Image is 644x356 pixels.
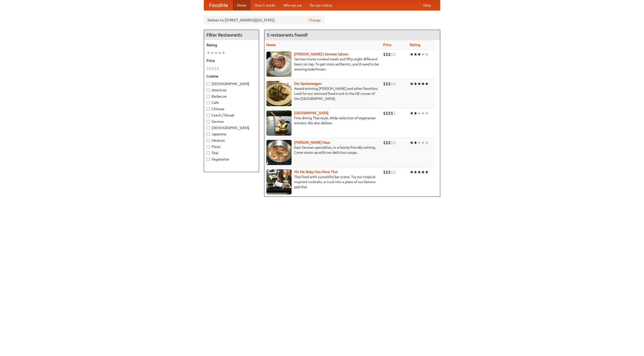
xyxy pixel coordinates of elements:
li: ★ [414,81,417,87]
li: ★ [417,52,421,57]
a: Rating [410,43,420,47]
li: $ [391,52,393,57]
li: ★ [222,50,225,56]
li: $ [386,52,388,57]
li: $ [388,81,391,87]
li: ★ [410,81,414,87]
label: Thai [207,150,256,155]
li: ★ [414,169,417,175]
input: Thai [207,151,210,155]
a: Home [233,0,251,10]
li: ★ [210,50,214,56]
li: ★ [414,140,417,145]
li: ★ [425,169,429,175]
li: ★ [417,81,421,87]
a: Hit Me Baby One More Thai [294,170,338,174]
li: $ [383,169,386,175]
li: $ [386,110,388,116]
li: ★ [410,140,414,145]
li: ★ [414,52,417,57]
p: East German specialties, in a family-friendly setting. Come warm up with our delicious soups. [266,145,379,155]
input: Mexican [207,139,210,142]
a: Recipe videos [306,0,336,10]
li: $ [388,169,391,175]
label: Mexican [207,138,256,143]
li: ★ [414,110,417,116]
li: ★ [421,169,425,175]
input: [DEMOGRAPHIC_DATA] [207,82,210,86]
label: Japanese [207,132,256,137]
input: [DEMOGRAPHIC_DATA] [207,126,210,130]
a: Der Speisewagen [294,82,321,86]
li: $ [207,66,209,71]
li: $ [393,81,396,87]
img: babythai.jpg [266,169,292,194]
li: ★ [421,140,425,145]
li: ★ [417,110,421,116]
h5: Price [207,58,256,63]
li: ★ [417,169,421,175]
div: Deliver to: [STREET_ADDRESS][US_STATE] [204,16,325,25]
input: Pizza [207,145,210,148]
li: $ [212,66,214,71]
h5: Cuisine [207,74,256,79]
img: esthers.jpg [266,52,292,77]
li: $ [391,110,393,116]
li: $ [393,140,396,145]
label: Chinese [207,106,256,111]
li: $ [388,140,391,145]
li: $ [393,169,396,175]
li: ★ [425,110,429,116]
li: $ [383,140,386,145]
a: How it works [251,0,279,10]
input: Czech / Slovak [207,114,210,117]
a: [GEOGRAPHIC_DATA] [294,111,329,115]
a: Name [266,43,276,47]
li: $ [388,52,391,57]
li: $ [383,110,386,116]
li: ★ [421,81,425,87]
img: satay.jpg [266,110,292,136]
h5: Rating [207,43,256,48]
p: Thai food with a youthful bar scene. Try our tropical inspired cocktails, or tuck into a plate of... [266,174,379,189]
label: [DEMOGRAPHIC_DATA] [207,81,256,86]
label: Czech / Slovak [207,113,256,118]
a: Change [309,18,321,23]
li: ★ [417,140,421,145]
label: American [207,88,256,93]
a: [PERSON_NAME] Haus [294,140,330,144]
li: $ [393,52,396,57]
li: $ [214,66,217,71]
li: ★ [410,52,414,57]
a: Price [383,43,391,47]
li: $ [391,140,393,145]
p: Fine dining Thai-style. Wide selection of vegetarian entrées. We also deliver. [266,115,379,126]
li: $ [391,169,393,175]
a: Help [419,0,435,10]
li: $ [383,52,386,57]
li: ★ [207,50,210,56]
li: $ [388,110,391,116]
p: German home-cooked meals and fifty-eight different beers on tap. To get more authentic, you'd nee... [266,57,379,72]
label: German [207,119,256,124]
a: FoodMe [204,0,233,10]
input: Japanese [207,133,210,136]
li: $ [386,169,388,175]
a: [PERSON_NAME]'s German Saloon [294,52,348,56]
li: $ [383,81,386,87]
li: ★ [214,50,218,56]
li: ★ [421,110,425,116]
img: speisewagen.jpg [266,81,292,106]
li: $ [386,140,388,145]
li: ★ [425,140,429,145]
li: ★ [410,110,414,116]
label: Vegetarian [207,157,256,162]
img: kohlhaus.jpg [266,140,292,165]
label: Cafe [207,100,256,105]
li: ★ [425,52,429,57]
